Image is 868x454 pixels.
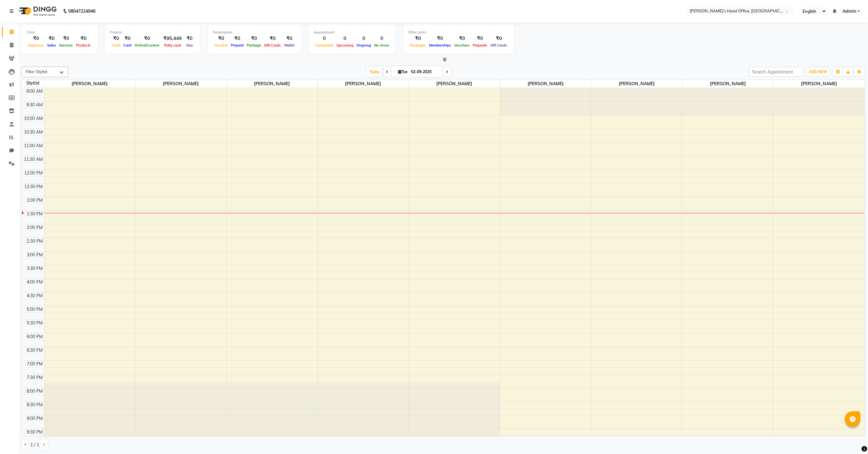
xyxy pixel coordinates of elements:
[25,224,44,231] div: 2:00 PM
[807,68,829,76] button: ADD NEW
[842,429,862,448] iframe: chat widget
[161,35,184,42] div: ₹95,449
[25,429,44,435] div: 9:30 PM
[453,43,471,47] span: Vouchers
[373,43,391,47] span: No show
[22,80,44,86] div: Stylist
[25,388,44,394] div: 8:00 PM
[489,35,509,42] div: ₹0
[500,80,591,88] span: [PERSON_NAME]
[213,35,229,42] div: ₹0
[282,43,296,47] span: Wallet
[16,2,58,20] img: logo
[213,30,296,35] div: Redemption
[335,43,355,47] span: Upcoming
[110,43,122,47] span: Cash
[30,442,39,448] span: 1 / 1
[809,69,827,74] span: ADD NEW
[314,35,335,42] div: 0
[23,183,44,190] div: 12:30 PM
[25,88,44,95] div: 9:00 AM
[23,156,44,163] div: 11:30 AM
[27,30,92,35] div: Total
[245,35,263,42] div: ₹0
[133,43,161,47] span: Online/Custom
[110,35,122,42] div: ₹0
[263,43,282,47] span: Gift Cards
[162,43,183,47] span: Petty cash
[58,43,74,47] span: Services
[46,43,58,47] span: Sales
[133,35,161,42] div: ₹0
[25,306,44,313] div: 5:00 PM
[213,43,229,47] span: Voucher
[682,80,773,88] span: [PERSON_NAME]
[25,197,44,204] div: 1:00 PM
[373,35,391,42] div: 0
[44,80,135,88] span: [PERSON_NAME]
[25,361,44,367] div: 7:00 PM
[68,2,95,20] b: 08047224946
[74,35,92,42] div: ₹0
[25,415,44,422] div: 9:00 PM
[245,43,263,47] span: Package
[489,43,509,47] span: Gift Cards
[58,35,74,42] div: ₹0
[335,35,355,42] div: 0
[471,43,489,47] span: Prepaids
[122,35,133,42] div: ₹0
[408,35,427,42] div: ₹0
[46,35,58,42] div: ₹0
[25,293,44,299] div: 4:30 PM
[185,43,194,47] span: Due
[25,374,44,381] div: 7:30 PM
[318,80,409,88] span: [PERSON_NAME]
[409,67,440,77] input: 2025-09-02
[427,43,453,47] span: Memberships
[453,35,471,42] div: ₹0
[25,347,44,354] div: 6:30 PM
[23,170,44,176] div: 12:00 PM
[409,80,500,88] span: [PERSON_NAME]
[314,43,335,47] span: Completed
[843,8,856,15] span: Admin
[773,80,865,88] span: [PERSON_NAME]
[367,67,382,77] span: Today
[355,43,373,47] span: Ongoing
[314,30,391,35] div: Appointment
[26,69,47,74] span: Filter Stylist
[229,35,245,42] div: ₹0
[27,43,46,47] span: Expenses
[263,35,282,42] div: ₹0
[110,30,195,35] div: Finance
[282,35,296,42] div: ₹0
[25,211,44,217] div: 1:30 PM
[408,43,427,47] span: Packages
[25,279,44,285] div: 4:00 PM
[27,35,46,42] div: ₹0
[25,320,44,326] div: 5:30 PM
[355,35,373,42] div: 0
[25,265,44,272] div: 3:30 PM
[25,402,44,408] div: 8:30 PM
[25,333,44,340] div: 6:00 PM
[396,69,409,74] span: Tue
[25,238,44,245] div: 2:30 PM
[229,43,245,47] span: Prepaid
[122,43,133,47] span: Card
[591,80,682,88] span: [PERSON_NAME]
[23,143,44,149] div: 11:00 AM
[74,43,92,47] span: Products
[23,115,44,122] div: 10:00 AM
[408,30,509,35] div: Other sales
[749,67,804,77] input: Search Appointment
[471,35,489,42] div: ₹0
[227,80,317,88] span: [PERSON_NAME]
[135,80,226,88] span: [PERSON_NAME]
[25,252,44,258] div: 3:00 PM
[23,129,44,135] div: 10:30 AM
[25,102,44,108] div: 9:30 AM
[184,35,195,42] div: ₹0
[427,35,453,42] div: ₹0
